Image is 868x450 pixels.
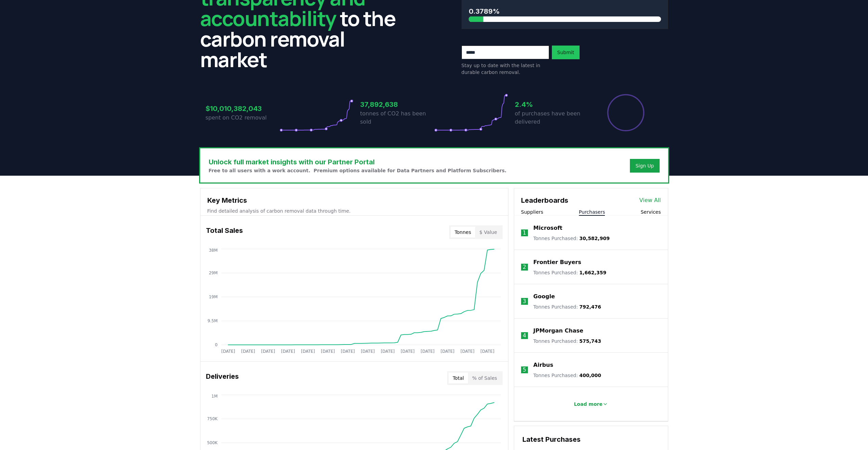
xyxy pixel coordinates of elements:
[207,318,217,323] tspan: 9.5M
[209,157,507,167] h3: Unlock full market insights with our Partner Portal
[533,235,610,242] p: Tonnes Purchased :
[209,167,507,174] p: Free to all users with a work account. Premium options available for Data Partners and Platform S...
[607,93,645,132] div: Percentage of sales delivered
[630,159,659,173] button: Sign Up
[209,248,218,253] tspan: 38M
[523,263,526,271] p: 2
[533,327,583,335] a: JPMorgan Chase
[640,209,661,215] button: Services
[281,349,295,354] tspan: [DATE]
[360,110,434,126] p: tonnes of CO2 has been sold
[380,349,394,354] tspan: [DATE]
[533,269,606,276] p: Tonnes Purchased :
[209,271,218,275] tspan: 29M
[579,209,605,215] button: Purchasers
[523,332,526,340] p: 4
[475,227,501,238] button: $ Value
[533,361,553,369] a: Airbus
[574,401,603,408] p: Load more
[480,349,494,354] tspan: [DATE]
[579,236,610,241] span: 30,582,909
[523,366,526,374] p: 5
[341,349,355,354] tspan: [DATE]
[635,162,654,169] a: Sign Up
[440,349,454,354] tspan: [DATE]
[533,292,555,301] a: Google
[568,397,613,411] button: Load more
[420,349,435,354] tspan: [DATE]
[533,258,581,266] a: Frontier Buyers
[361,349,375,354] tspan: [DATE]
[206,114,280,122] p: spent on CO2 removal
[515,110,589,126] p: of purchases have been delivered
[522,434,660,445] h3: Latest Purchases
[206,225,243,239] h3: Total Sales
[521,209,543,215] button: Suppliers
[215,342,218,347] tspan: 0
[207,440,218,445] tspan: 500K
[261,349,275,354] tspan: [DATE]
[533,224,562,232] a: Microsoft
[207,416,218,421] tspan: 750K
[211,394,218,399] tspan: 1M
[515,99,589,110] h3: 2.4%
[533,303,601,310] p: Tonnes Purchased :
[301,349,315,354] tspan: [DATE]
[469,6,661,16] h3: 0.3789%
[552,46,580,59] button: Submit
[521,195,568,205] h3: Leaderboards
[579,270,606,275] span: 1,662,359
[468,373,501,384] button: % of Sales
[449,373,468,384] button: Total
[209,295,218,299] tspan: 19M
[639,196,661,204] a: View All
[241,349,255,354] tspan: [DATE]
[401,349,415,354] tspan: [DATE]
[206,103,280,114] h3: $10,010,382,043
[221,349,235,354] tspan: [DATE]
[523,229,526,237] p: 1
[207,208,501,214] p: Find detailed analysis of carbon removal data through time.
[461,349,475,354] tspan: [DATE]
[579,304,601,310] span: 792,476
[451,227,475,238] button: Tonnes
[523,297,526,305] p: 3
[579,373,601,378] span: 400,000
[206,371,239,385] h3: Deliveries
[360,99,434,110] h3: 37,892,638
[579,338,601,344] span: 575,743
[462,62,549,76] p: Stay up to date with the latest in durable carbon removal.
[533,338,601,345] p: Tonnes Purchased :
[321,349,335,354] tspan: [DATE]
[207,195,501,205] h3: Key Metrics
[533,372,601,379] p: Tonnes Purchased :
